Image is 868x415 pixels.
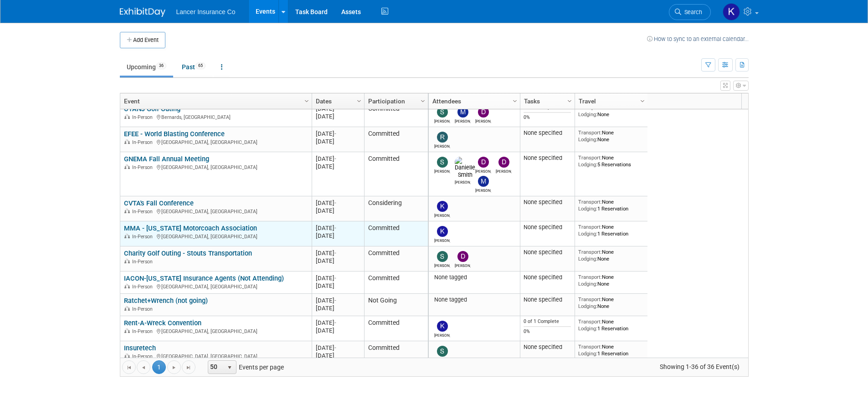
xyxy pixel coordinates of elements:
[316,352,360,359] div: [DATE]
[132,259,155,265] span: In-Person
[124,138,308,146] div: [GEOGRAPHIC_DATA], [GEOGRAPHIC_DATA]
[578,136,597,143] span: Lodging:
[578,154,644,168] div: None 5 Reservations
[316,297,360,304] div: [DATE]
[364,102,428,127] td: Committed
[316,249,360,257] div: [DATE]
[124,105,180,113] a: CTANJ Golf Outing
[334,297,336,304] span: -
[195,62,205,69] span: 65
[132,139,155,145] span: In-Person
[132,114,155,120] span: In-Person
[364,221,428,246] td: Committed
[364,152,428,196] td: Committed
[578,129,644,143] div: None None
[475,187,491,193] div: Michael Arcario
[316,155,360,163] div: [DATE]
[124,259,130,263] img: In-Person Event
[334,105,336,112] span: -
[723,3,740,20] img: Kimberlee Bissegger
[457,107,468,118] img: Matt Mushorn
[124,155,209,163] a: GNEMA Fall Annual Meeting
[176,8,236,15] span: Lancer Insurance Co
[578,161,597,168] span: Lodging:
[647,36,749,42] a: How to sync to an external calendar...
[432,296,516,303] div: None tagged
[140,364,147,371] span: Go to the previous page
[498,157,509,168] img: Dana Turilli
[124,130,225,138] a: EFEE - World Blasting Conference
[124,284,130,288] img: In-Person Event
[334,250,336,256] span: -
[124,232,308,240] div: [GEOGRAPHIC_DATA], [GEOGRAPHIC_DATA]
[524,249,571,256] div: None specified
[124,209,130,213] img: In-Person Event
[120,8,165,17] img: ExhibitDay
[334,130,336,137] span: -
[354,93,364,107] a: Column Settings
[432,93,514,109] a: Attendees
[578,231,597,237] span: Lodging:
[578,343,602,350] span: Transport:
[124,224,257,232] a: MMA - [US_STATE] Motorcoach Association
[639,97,646,105] span: Column Settings
[578,111,597,118] span: Lodging:
[434,212,450,218] div: Kevin Rose
[124,163,308,171] div: [GEOGRAPHIC_DATA], [GEOGRAPHIC_DATA]
[124,306,130,311] img: In-Person Event
[316,257,360,265] div: [DATE]
[437,201,448,212] img: Kevin Rose
[578,199,644,212] div: None 1 Reservation
[122,360,136,374] a: Go to the first page
[185,364,192,371] span: Go to the last page
[578,199,602,205] span: Transport:
[302,93,312,107] a: Column Settings
[455,157,475,179] img: Danielle Smith
[578,281,597,287] span: Lodging:
[124,274,284,282] a: IACON-[US_STATE] Insurance Agents (Not Attending)
[478,157,489,168] img: Dennis Kelly
[578,274,644,287] div: None None
[524,343,571,351] div: None specified
[137,360,150,374] a: Go to the previous page
[681,9,702,15] span: Search
[524,93,569,109] a: Tasks
[524,114,571,121] div: 0%
[434,143,450,149] div: Ralph Burnham
[434,237,450,243] div: Kimberlee Bissegger
[316,224,360,232] div: [DATE]
[510,93,520,107] a: Column Settings
[124,207,308,215] div: [GEOGRAPHIC_DATA], [GEOGRAPHIC_DATA]
[124,114,130,119] img: In-Person Event
[524,296,571,303] div: None specified
[669,4,711,20] a: Search
[524,224,571,231] div: None specified
[578,274,602,280] span: Transport:
[364,294,428,316] td: Not Going
[579,93,642,109] a: Travel
[132,164,155,170] span: In-Person
[316,274,360,282] div: [DATE]
[124,139,130,144] img: In-Person Event
[418,93,428,107] a: Column Settings
[437,321,448,332] img: kathy egan
[437,157,448,168] img: Steven O'Shea
[475,118,491,123] div: Dennis Kelly
[125,364,133,371] span: Go to the first page
[524,328,571,335] div: 0%
[364,341,428,366] td: Committed
[578,224,602,230] span: Transport:
[316,93,358,109] a: Dates
[364,127,428,152] td: Committed
[578,104,644,118] div: None None
[316,113,360,120] div: [DATE]
[434,332,450,338] div: kathy egan
[455,262,471,268] div: Dennis Kelly
[132,306,155,312] span: In-Person
[124,249,252,257] a: Charity Golf Outing - Stouts Transportation
[478,107,489,118] img: Dennis Kelly
[316,232,360,240] div: [DATE]
[334,344,336,351] span: -
[316,282,360,290] div: [DATE]
[182,360,195,374] a: Go to the last page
